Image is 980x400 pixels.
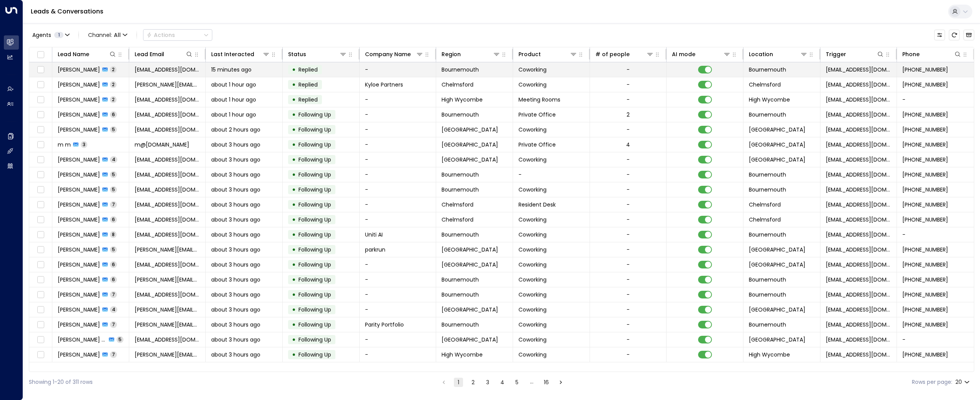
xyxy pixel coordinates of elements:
[135,81,200,88] span: josh.martin@kyloepartners.com
[934,30,945,40] button: Customize
[826,171,892,178] span: noreply@notifications.hubspot.com
[298,276,331,283] span: Following Up
[298,216,331,223] span: Following Up
[518,201,556,208] span: Resident Desk
[826,246,892,253] span: noreply@notifications.hubspot.com
[211,111,256,118] span: about 1 hour ago
[110,156,117,163] span: 4
[749,141,805,148] span: Twickenham
[36,80,45,90] span: Toggle select row
[518,50,577,59] div: Product
[627,216,630,223] div: -
[518,66,547,73] span: Coworking
[36,320,45,330] span: Toggle select row
[826,111,892,118] span: noreply@notifications.hubspot.com
[211,50,270,59] div: Last Interacted
[135,231,200,238] span: anika@getuniti.com
[955,377,971,388] div: 20
[36,215,45,225] span: Toggle select row
[749,321,786,328] span: Bournemouth
[211,201,260,208] span: about 3 hours ago
[442,50,461,59] div: Region
[58,171,100,178] span: Chris Budd
[211,141,260,148] span: about 3 hours ago
[518,156,547,163] span: Coworking
[518,276,547,283] span: Coworking
[826,81,892,88] span: noreply@notifications.hubspot.com
[211,231,260,238] span: about 3 hours ago
[749,306,805,313] span: York
[518,50,541,59] div: Product
[749,201,781,208] span: Chelmsford
[749,291,786,298] span: Bournemouth
[442,231,479,238] span: Bournemouth
[902,111,948,118] span: +447734703714
[627,231,630,238] div: -
[556,378,565,387] button: Go to next page
[442,81,473,88] span: Chelmsford
[110,216,117,223] span: 6
[902,276,948,283] span: +447768241482
[627,276,630,283] div: -
[365,231,383,238] span: Uniti AI
[442,321,479,328] span: Bournemouth
[292,228,296,241] div: •
[949,30,960,40] span: Refresh
[749,276,786,283] span: Bournemouth
[963,30,974,40] button: Archived Leads
[211,306,260,313] span: about 3 hours ago
[897,332,974,347] td: -
[135,291,200,298] span: joeyjukes1@gmail.com
[826,66,892,73] span: noreply@notifications.hubspot.com
[292,153,296,166] div: •
[58,186,100,193] span: Emma Freestone
[211,246,260,253] span: about 3 hours ago
[110,201,117,208] span: 7
[298,126,331,133] span: Following Up
[360,257,437,272] td: -
[211,321,260,328] span: about 3 hours ago
[58,246,100,253] span: Emily Lenderyou
[58,321,100,328] span: Tom Sharp
[110,96,117,103] span: 2
[298,171,331,178] span: Following Up
[58,291,100,298] span: Jo Jukes
[143,29,212,41] button: Actions
[902,141,948,148] span: +441224562234
[749,126,805,133] span: York
[360,197,437,212] td: -
[826,126,892,133] span: noreply@notifications.hubspot.com
[826,50,885,59] div: Trigger
[442,126,498,133] span: York
[211,171,260,178] span: about 3 hours ago
[135,216,200,223] span: rob@wearenv.co.uk
[58,276,100,283] span: Jenny Tattum
[826,96,892,103] span: noreply@notifications.hubspot.com
[58,306,100,313] span: Simon Errington
[518,231,547,238] span: Coworking
[749,246,805,253] span: York
[85,30,130,40] span: Channel:
[365,81,403,88] span: Kyloe Partners
[826,261,892,268] span: noreply@notifications.hubspot.com
[135,126,200,133] span: lm15576@my.bristol.ac.uk
[36,290,45,300] span: Toggle select row
[627,261,630,268] div: -
[31,7,103,16] a: Leads & Conversations
[288,50,306,59] div: Status
[483,378,492,387] button: Go to page 3
[292,93,296,106] div: •
[36,140,45,150] span: Toggle select row
[36,245,45,255] span: Toggle select row
[58,156,100,163] span: Ollie Swain
[360,92,437,107] td: -
[110,231,117,238] span: 8
[672,50,695,59] div: AI mode
[36,50,45,60] span: Toggle select all
[518,306,547,313] span: Coworking
[360,272,437,287] td: -
[135,246,200,253] span: emily.lenderyou@parkrun.com
[135,156,200,163] span: ollieswain06@gmail.com
[292,183,296,196] div: •
[749,261,805,268] span: York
